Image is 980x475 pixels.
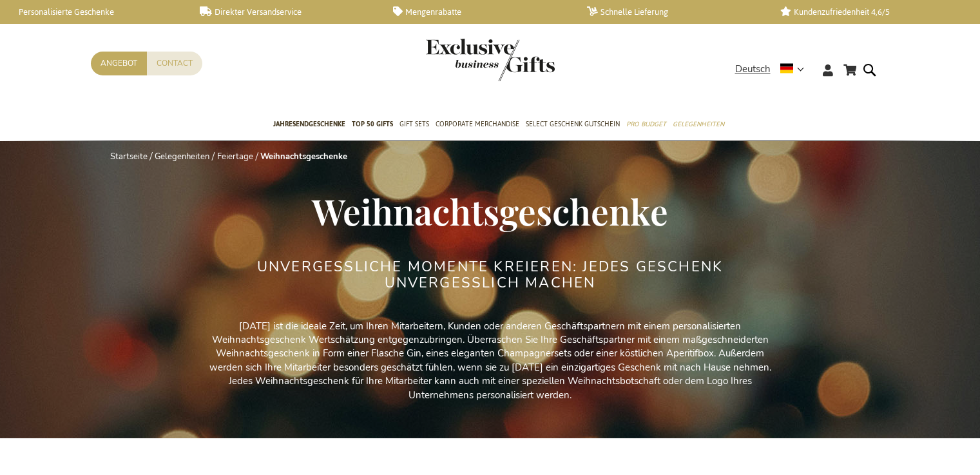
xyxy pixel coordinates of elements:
span: TOP 50 Gifts [352,117,393,131]
span: Weihnachtsgeschenke [312,187,668,235]
a: Mengenrabatte [393,6,566,17]
a: Gift Sets [399,109,429,141]
span: Gelegenheiten [673,117,724,131]
a: Startseite [110,151,148,162]
a: Corporate Merchandise [436,109,519,141]
a: Contact [147,52,202,75]
h2: UNVERGESSLICHE MOMENTE KREIEREN: JEDES GESCHENK UNVERGESSLICH MACHEN [249,259,732,290]
a: Schnelle Lieferung [587,6,760,17]
a: store logo [426,39,490,81]
a: TOP 50 Gifts [352,109,393,141]
span: Corporate Merchandise [436,117,519,131]
a: Jahresendgeschenke [273,109,345,141]
a: Kundenzufriedenheit 4,6/5 [780,6,953,17]
span: Jahresendgeschenke [273,117,345,131]
a: Pro Budget [626,109,666,141]
a: Personalisierte Geschenke [6,6,179,17]
a: Gelegenheiten [673,109,724,141]
span: Pro Budget [626,117,666,131]
img: Exclusive Business gifts logo [426,39,555,81]
a: Gelegenheiten [155,151,209,162]
p: [DATE] ist die ideale Zeit, um Ihren Mitarbeitern, Kunden oder anderen Geschäftspartnern mit eine... [200,320,780,403]
strong: Weihnachtsgeschenke [260,151,347,162]
span: Select Geschenk Gutschein [526,117,620,131]
a: Angebot [91,52,147,75]
span: Deutsch [735,62,771,77]
a: Feiertage [217,151,253,162]
a: Direkter Versandservice [200,6,372,17]
a: Select Geschenk Gutschein [526,109,620,141]
span: Gift Sets [399,117,429,131]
